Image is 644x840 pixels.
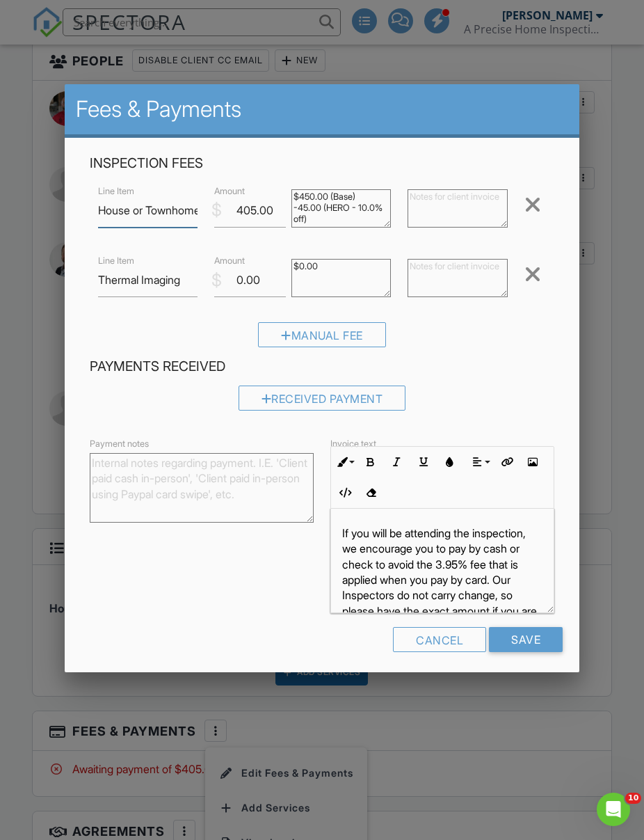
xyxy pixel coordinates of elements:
button: Italic (⌘I) [384,449,410,475]
div: Received Payment [239,386,406,411]
div: $ [211,198,222,222]
label: Invoice text [330,438,376,450]
textarea: $0.00 [291,259,391,297]
a: Manual Fee [258,331,386,345]
a: Received Payment [239,395,406,409]
button: Bold (⌘B) [357,449,384,475]
button: Clear Formatting [357,480,384,506]
button: Underline (⌘U) [410,449,437,475]
label: Amount [214,185,245,198]
p: If you will be attending the inspection, we encourage you to pay by cash or check to avoid the 3.... [342,525,542,666]
button: Code View [331,480,357,506]
label: Amount [214,255,245,267]
button: Inline Style [331,449,357,475]
div: Manual Fee [258,322,386,347]
label: Payment notes [90,438,149,450]
button: Insert Link (⌘K) [493,449,520,475]
span: 10 [625,793,641,804]
h4: Payments Received [90,358,555,376]
div: Cancel [393,627,486,652]
button: Colors [437,449,463,475]
label: Line Item [98,185,134,198]
label: Line Item [98,255,134,267]
div: $ [211,269,222,292]
input: Save [489,627,563,652]
h4: Inspection Fees [90,154,555,173]
textarea: $450.00 (Base) -45.00 (HERO - 10.0% off) [291,189,391,228]
button: Insert Image (⌘P) [520,449,546,475]
h2: Fees & Payments [76,95,569,123]
iframe: Intercom live chat [597,793,630,826]
button: Align [467,449,493,475]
